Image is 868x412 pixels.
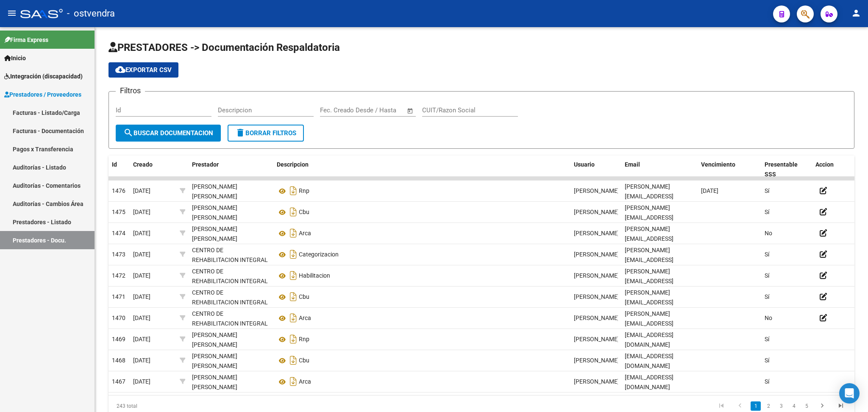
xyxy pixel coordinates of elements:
[192,351,270,371] div: [PERSON_NAME] [PERSON_NAME]
[130,156,176,184] datatable-header-cell: Creado
[299,188,309,195] span: Rnp
[112,357,125,364] span: 1468
[713,401,729,411] a: go to first page
[4,53,26,63] span: Inicio
[625,353,673,369] span: [EMAIL_ADDRESS][DOMAIN_NAME]
[815,161,834,168] span: Accion
[574,315,619,321] span: [PERSON_NAME]
[116,85,145,97] h3: Filtros
[4,90,81,99] span: Prestadores / Proveedores
[574,272,619,279] span: [PERSON_NAME]
[765,209,769,215] span: Sí
[574,230,619,237] span: [PERSON_NAME]
[116,125,221,142] button: Buscar Documentacion
[701,187,718,194] span: [DATE]
[574,293,619,300] span: [PERSON_NAME]
[112,251,125,258] span: 1473
[625,374,673,390] span: [EMAIL_ADDRESS][DOMAIN_NAME]
[192,309,270,338] div: CENTRO DE REHABILITACION INTEGRAL TE INVITO A JUGAR S.R.L.
[765,161,798,178] span: Presentable SSS
[320,106,354,114] input: Fecha inicio
[112,187,125,194] span: 1476
[574,161,595,168] span: Usuario
[299,315,311,322] span: Arca
[112,272,125,279] span: 1472
[288,332,299,346] i: Descargar documento
[299,273,330,279] span: Habilitacion
[115,66,172,74] span: Exportar CSV
[192,203,270,223] div: [PERSON_NAME] [PERSON_NAME]
[133,272,150,279] span: [DATE]
[765,293,769,300] span: Sí
[763,401,773,411] a: 2
[133,209,150,215] span: [DATE]
[288,226,299,240] i: Descargar documento
[625,268,673,294] span: [PERSON_NAME][EMAIL_ADDRESS][DOMAIN_NAME]
[698,156,761,184] datatable-header-cell: Vencimiento
[574,357,619,364] span: [PERSON_NAME]
[67,4,115,23] span: - ostvendra
[288,269,299,282] i: Descargar documento
[228,125,304,142] button: Borrar Filtros
[299,336,309,343] span: Rnp
[112,293,125,300] span: 1471
[765,315,772,321] span: No
[574,378,619,385] span: [PERSON_NAME]
[625,161,640,168] span: Email
[765,272,769,279] span: Sí
[273,156,570,184] datatable-header-cell: Descripcion
[299,230,311,237] span: Arca
[192,330,270,350] div: [PERSON_NAME] [PERSON_NAME]
[701,161,735,168] span: Vencimiento
[133,357,150,364] span: [DATE]
[765,336,769,342] span: Sí
[288,248,299,261] i: Descargar documento
[112,336,125,342] span: 1469
[574,187,619,194] span: [PERSON_NAME]
[133,230,150,237] span: [DATE]
[192,224,270,244] div: [PERSON_NAME] [PERSON_NAME]
[776,401,786,411] a: 3
[625,310,673,337] span: [PERSON_NAME][EMAIL_ADDRESS][DOMAIN_NAME]
[812,156,854,184] datatable-header-cell: Accion
[288,375,299,388] i: Descargar documento
[192,373,270,392] div: [PERSON_NAME] [PERSON_NAME]
[299,357,309,364] span: Cbu
[801,401,812,411] a: 5
[761,156,812,184] datatable-header-cell: Presentable SSS
[115,64,125,75] mat-icon: cloud_download
[112,230,125,237] span: 1474
[299,251,339,258] span: Categorizacion
[789,401,799,411] a: 4
[570,156,621,184] datatable-header-cell: Usuario
[4,72,83,81] span: Integración (discapacidad)
[751,401,761,411] a: 1
[765,357,769,364] span: Sí
[765,251,769,258] span: Sí
[133,293,150,300] span: [DATE]
[192,161,219,168] span: Prestador
[625,289,673,315] span: [PERSON_NAME][EMAIL_ADDRESS][DOMAIN_NAME]
[574,336,619,342] span: [PERSON_NAME]
[112,378,125,385] span: 1467
[362,106,403,114] input: Fecha fin
[123,128,134,138] mat-icon: search
[235,129,296,137] span: Borrar Filtros
[4,35,48,45] span: Firma Express
[839,383,860,404] div: Open Intercom Messenger
[732,401,748,411] a: go to previous page
[765,230,772,237] span: No
[625,247,673,273] span: [PERSON_NAME][EMAIL_ADDRESS][DOMAIN_NAME]
[133,187,150,194] span: [DATE]
[299,294,309,301] span: Cbu
[133,161,153,168] span: Creado
[192,245,270,274] div: CENTRO DE REHABILITACION INTEGRAL TE INVITO A JUGAR S.R.L.
[192,267,270,295] div: CENTRO DE REHABILITACION INTEGRAL TE INVITO A JUGAR S.R.L.
[621,156,698,184] datatable-header-cell: Email
[112,315,125,321] span: 1470
[625,331,673,348] span: [EMAIL_ADDRESS][DOMAIN_NAME]
[133,315,150,321] span: [DATE]
[189,156,273,184] datatable-header-cell: Prestador
[625,204,673,231] span: [PERSON_NAME][EMAIL_ADDRESS][DOMAIN_NAME]
[574,209,619,215] span: [PERSON_NAME]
